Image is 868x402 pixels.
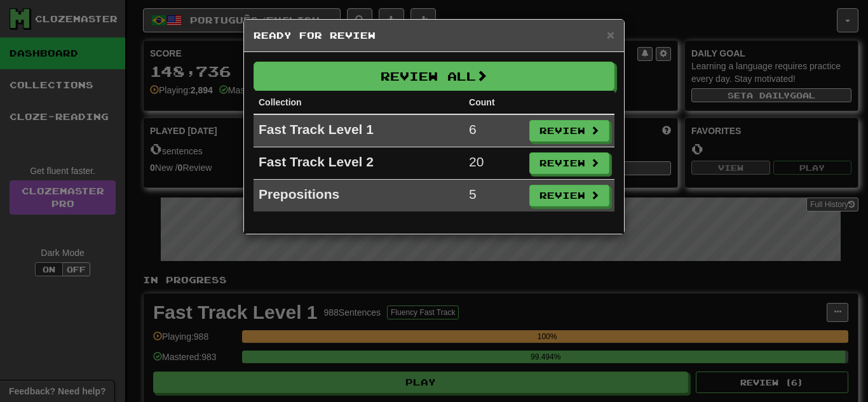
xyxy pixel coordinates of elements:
[529,120,609,142] button: Review
[254,180,464,212] td: Prepositions
[254,91,464,114] th: Collection
[254,29,614,42] h5: Ready for Review
[529,185,609,206] button: Review
[529,152,609,174] button: Review
[254,147,464,180] td: Fast Track Level 2
[254,114,464,147] td: Fast Track Level 1
[464,147,524,180] td: 20
[464,91,524,114] th: Count
[464,114,524,147] td: 6
[464,180,524,212] td: 5
[607,28,614,41] button: Close
[607,27,614,42] span: ×
[254,62,614,91] button: Review All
